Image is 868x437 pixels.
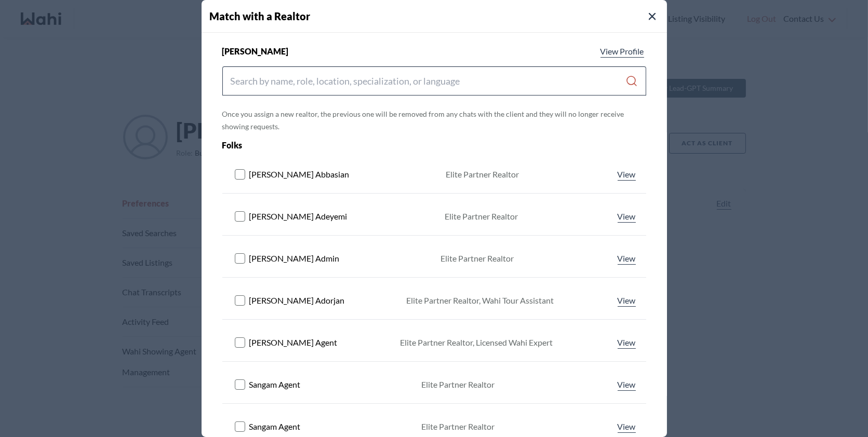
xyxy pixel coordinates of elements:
[646,10,659,23] button: Close Modal
[441,252,514,265] div: Elite Partner Realtor
[249,294,345,307] span: [PERSON_NAME] Adorjan
[616,210,638,223] a: View profile
[222,45,289,58] span: [PERSON_NAME]
[421,378,495,391] div: Elite Partner Realtor
[222,108,646,133] p: Once you assign a new realtor, the previous one will be removed from any chats with the client an...
[406,294,554,307] div: Elite Partner Realtor, Wahi Tour Assistant
[616,378,638,391] a: View profile
[445,210,518,223] div: Elite Partner Realtor
[421,420,495,433] div: Elite Partner Realtor
[222,139,562,152] div: Folks
[249,168,350,181] span: [PERSON_NAME] Abbasian
[616,252,638,265] a: View profile
[249,252,340,265] span: [PERSON_NAME] Admin
[249,210,348,223] span: [PERSON_NAME] Adeyemi
[616,294,638,307] a: View profile
[616,168,638,181] a: View profile
[616,420,638,433] a: View profile
[446,168,519,181] div: Elite Partner Realtor
[231,72,626,90] input: Search input
[598,45,646,58] a: View profile
[210,8,667,24] h4: Match with a Realtor
[616,336,638,349] a: View profile
[249,378,301,391] span: Sangam Agent
[249,420,301,433] span: Sangam Agent
[400,336,553,349] div: Elite Partner Realtor, Licensed Wahi Expert
[249,336,338,349] span: [PERSON_NAME] Agent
